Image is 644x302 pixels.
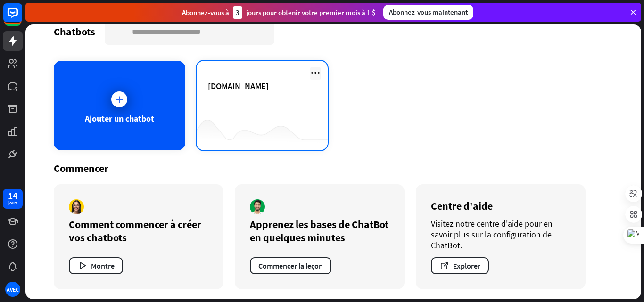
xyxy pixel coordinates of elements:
[182,8,229,17] font: Abonnez-vous à
[208,81,269,91] span: maison-eko.fr
[431,218,553,251] font: Visitez notre centre d'aide pour en savoir plus sur la configuration de ChatBot.
[3,189,23,209] a: 14 jours
[8,4,36,32] button: Ouvrir le widget de chat LiveChat
[69,257,123,274] button: Montre
[250,257,331,274] button: Commencer la leçon
[453,261,480,270] font: Explorer
[54,162,108,175] font: Commencer
[8,200,17,206] font: jours
[69,218,201,244] font: Comment commencer à créer vos chatbots
[250,218,388,244] font: Apprenez les bases de ChatBot en quelques minutes
[431,199,493,212] font: Centre d'aide
[85,113,154,124] font: Ajouter un chatbot
[7,286,19,293] font: AVEC
[236,8,239,17] font: 3
[208,81,269,91] font: [DOMAIN_NAME]
[8,189,17,201] font: 14
[389,8,468,16] font: Abonnez-vous maintenant
[246,8,376,17] font: jours pour obtenir votre premier mois à 1 $
[431,257,489,274] button: Explorer
[54,25,95,38] font: Chatbots
[91,261,115,270] font: Montre
[258,261,323,270] font: Commencer la leçon
[69,199,84,214] img: auteur
[250,199,265,214] img: auteur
